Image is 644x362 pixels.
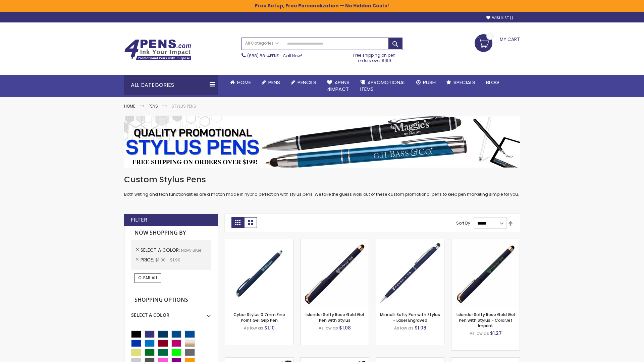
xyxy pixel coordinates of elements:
a: Pencils [285,75,322,90]
div: Both writing and tech functionalities are a match made in hybrid perfection with stylus pens. We ... [124,174,520,197]
span: 4Pens 4impact [327,79,350,93]
a: Clear All [135,273,161,283]
span: Select A Color [141,247,181,253]
a: Pens [256,75,285,90]
span: - Call Now! [247,53,302,59]
div: All Categories [124,75,218,95]
span: Specials [453,79,475,86]
div: Select A Color [131,307,211,318]
strong: Now Shopping by [131,226,211,240]
a: Islander Softy Rose Gold Gel Pen with Stylus [306,312,364,323]
span: As low as [394,325,414,331]
span: Clear All [138,275,158,281]
h1: Custom Stylus Pens [124,174,520,185]
span: $1.10 [264,324,275,331]
span: 4PROMOTIONAL ITEMS [360,79,406,93]
strong: Grid [231,217,244,228]
div: Free shipping on pen orders over $199 [346,50,403,63]
a: Cyber Stylus 0.7mm Fine Point Gel Grip Pen [233,312,285,323]
a: Wishlist [486,15,513,20]
span: As low as [470,330,489,336]
span: Blog [486,79,499,86]
img: Islander Softy Rose Gold Gel Pen with Stylus-Navy Blue [301,239,369,307]
a: Minnelli Softy Pen with Stylus - Laser Engraved-Navy Blue [376,239,444,244]
a: Rush [411,75,441,90]
img: Stylus Pens [124,116,520,168]
a: 4Pens4impact [322,75,355,97]
img: 4Pens Custom Pens and Promotional Products [124,39,191,61]
span: All Categories [245,41,279,46]
span: Price [141,256,155,263]
strong: Stylus Pens [171,103,196,109]
a: Islander Softy Rose Gold Gel Pen with Stylus-Navy Blue [301,239,369,244]
img: Islander Softy Rose Gold Gel Pen with Stylus - ColorJet Imprint-Navy Blue [451,239,520,307]
span: $1.27 [490,330,502,337]
a: 4PROMOTIONALITEMS [355,75,411,97]
a: Minnelli Softy Pen with Stylus - Laser Engraved [380,312,440,323]
a: Islander Softy Rose Gold Gel Pen with Stylus - ColorJet Imprint [457,312,515,328]
span: Rush [423,79,436,86]
span: $1.08 [339,324,351,331]
span: $1.08 [415,324,426,331]
a: Specials [441,75,481,90]
a: Home [124,103,135,109]
img: Minnelli Softy Pen with Stylus - Laser Engraved-Navy Blue [376,239,444,307]
img: Cyber Stylus 0.7mm Fine Point Gel Grip Pen-Navy Blue [225,239,293,307]
span: $1.00 - $1.99 [155,257,180,263]
a: Pens [149,103,158,109]
strong: Shopping Options [131,293,211,307]
a: All Categories [242,38,282,49]
a: Islander Softy Rose Gold Gel Pen with Stylus - ColorJet Imprint-Navy Blue [451,239,520,244]
span: As low as [319,325,338,331]
span: Pens [268,79,280,86]
a: Blog [481,75,504,90]
a: Cyber Stylus 0.7mm Fine Point Gel Grip Pen-Navy Blue [225,239,293,244]
span: Home [237,79,251,86]
span: As low as [244,325,263,331]
span: Pencils [298,79,316,86]
a: (888) 88-4PENS [247,53,279,59]
label: Sort By [456,220,470,226]
a: Home [225,75,256,90]
strong: Filter [131,216,147,224]
span: Navy Blue [181,247,201,253]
